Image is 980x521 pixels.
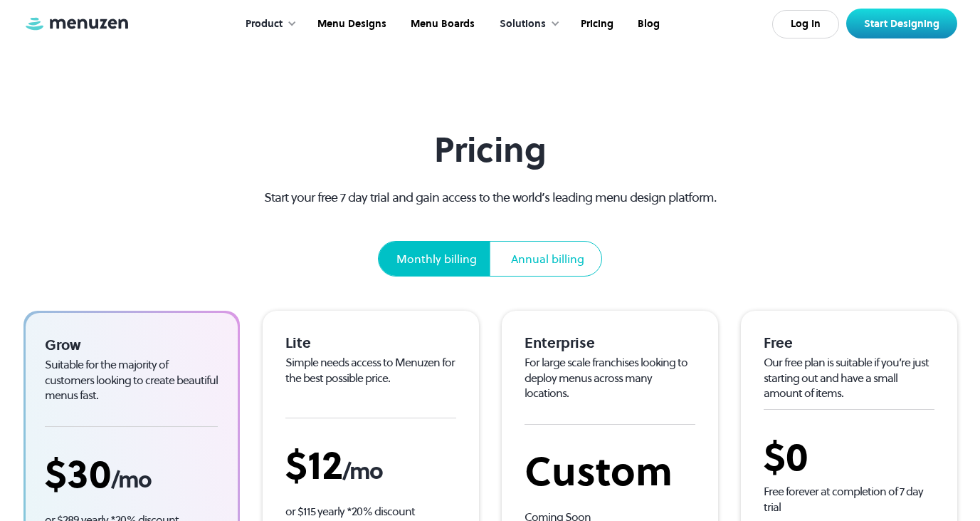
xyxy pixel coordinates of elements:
span: /mo [111,464,151,495]
a: Pricing [567,2,624,46]
a: Blog [624,2,670,46]
div: Monthly billing [396,250,477,267]
span: /mo [342,455,382,487]
span: 30 [67,446,111,501]
div: For large scale franchises looking to deploy menus across many locations. [525,355,695,401]
div: Annual billing [511,250,584,267]
div: Free forever at completion of 7 day trial [764,484,934,515]
div: Our free plan is suitable if you’re just starting out and have a small amount of items. [764,355,934,401]
p: Start your free 7 day trial and gain access to the world’s leading menu design platform. [238,187,742,207]
div: Lite [285,334,456,352]
div: $ [45,450,218,497]
a: Log In [772,10,839,38]
a: Menu Designs [304,2,397,46]
div: Solutions [485,2,567,46]
a: Start Designing [846,9,957,38]
div: Simple needs access to Menuzen for the best possible price. [285,355,456,386]
div: Free [764,334,934,352]
div: Suitable for the majority of customers looking to create beautiful menus fast. [45,357,218,403]
p: or $115 yearly *20% discount [285,503,456,520]
div: Grow [45,336,218,354]
div: Solutions [500,16,546,32]
div: Enterprise [525,334,695,352]
a: Menu Boards [397,2,485,46]
h1: Pricing [238,130,742,170]
div: $0 [764,433,934,480]
span: 12 [307,438,342,492]
div: Product [231,2,304,46]
div: $ [285,441,456,489]
div: Custom [525,448,695,495]
div: Product [246,16,283,32]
